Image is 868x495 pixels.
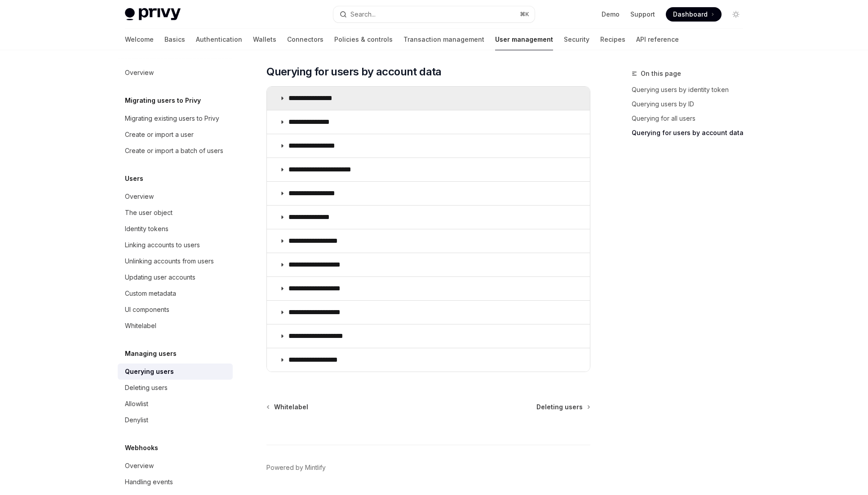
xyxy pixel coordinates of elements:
[196,29,242,50] a: Authentication
[118,458,233,474] a: Overview
[495,29,553,50] a: User management
[125,191,154,202] div: Overview
[334,29,393,50] a: Policies & controls
[125,29,154,50] a: Welcome
[632,111,750,126] a: Querying for all users
[125,129,194,140] div: Create or import a user
[632,126,750,140] a: Querying for users by account data
[333,6,535,22] button: Search...⌘K
[125,145,223,156] div: Create or import a batch of users
[274,403,308,412] span: Whitelabel
[118,127,233,143] a: Create or import a user
[118,188,233,205] a: Overview
[118,65,233,81] a: Overview
[125,95,201,106] h5: Migrating users to Privy
[125,240,200,250] div: Linking accounts to users
[536,403,583,412] span: Deleting users
[118,143,233,159] a: Create or import a batch of users
[118,396,233,412] a: Allowlist
[125,477,173,487] div: Handling events
[125,113,219,124] div: Migrating existing users to Privy
[125,207,173,218] div: The user object
[125,460,154,471] div: Overview
[118,474,233,490] a: Handling events
[673,10,708,19] span: Dashboard
[118,237,233,253] a: Linking accounts to users
[125,382,168,393] div: Deleting users
[125,320,156,331] div: Whitelabel
[125,288,176,299] div: Custom metadata
[125,304,169,315] div: UI components
[125,256,214,267] div: Unlinking accounts from users
[729,7,743,22] button: Toggle dark mode
[125,415,148,425] div: Denylist
[118,269,233,285] a: Updating user accounts
[636,29,679,50] a: API reference
[125,173,143,184] h5: Users
[287,29,323,50] a: Connectors
[125,399,148,409] div: Allowlist
[118,380,233,396] a: Deleting users
[641,68,681,79] span: On this page
[125,272,195,283] div: Updating user accounts
[125,8,181,21] img: light logo
[602,10,620,19] a: Demo
[630,10,655,19] a: Support
[118,412,233,428] a: Denylist
[125,223,168,234] div: Identity tokens
[118,205,233,221] a: The user object
[350,9,376,20] div: Search...
[125,348,177,359] h5: Managing users
[520,11,529,18] span: ⌘ K
[125,366,174,377] div: Querying users
[118,285,233,302] a: Custom metadata
[253,29,276,50] a: Wallets
[118,318,233,334] a: Whitelabel
[118,110,233,127] a: Migrating existing users to Privy
[600,29,625,50] a: Recipes
[266,65,442,79] span: Querying for users by account data
[118,253,233,269] a: Unlinking accounts from users
[403,29,484,50] a: Transaction management
[632,97,750,111] a: Querying users by ID
[564,29,589,50] a: Security
[164,29,185,50] a: Basics
[632,83,750,97] a: Querying users by identity token
[118,364,233,380] a: Querying users
[666,7,722,22] a: Dashboard
[536,403,589,412] a: Deleting users
[267,403,308,412] a: Whitelabel
[118,302,233,318] a: UI components
[125,442,158,453] h5: Webhooks
[118,221,233,237] a: Identity tokens
[125,67,154,78] div: Overview
[266,463,326,472] a: Powered by Mintlify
